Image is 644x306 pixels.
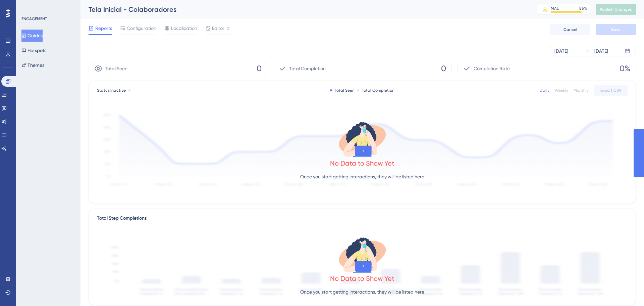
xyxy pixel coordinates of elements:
[574,88,589,93] div: Monthly
[579,6,587,11] div: 85 %
[21,59,44,71] button: Themes
[330,159,394,168] div: No Data to Show Yet
[551,6,559,11] div: MAU
[596,4,636,15] button: Publish Changes
[555,88,568,93] div: Weekly
[212,24,224,32] span: Editor
[300,288,424,296] p: Once you start getting interactions, they will be listed here
[600,88,622,93] span: Export CSV
[300,173,424,181] p: Once you start getting interactions, they will be listed here
[600,7,632,12] span: Publish Changes
[95,24,112,32] span: Reports
[21,30,43,42] button: Guides
[540,88,549,93] div: Daily
[289,64,326,73] span: Total Completion
[21,16,47,21] div: ENGAGEMENT
[171,24,197,32] span: Localization
[21,44,46,56] button: Hotspots
[97,214,147,222] div: Total Step Completions
[594,47,608,55] div: [DATE]
[89,5,520,14] div: Tela Inicial - Colaboradores
[357,88,394,93] div: Total Completion
[611,27,621,32] span: Save
[616,279,636,300] iframe: UserGuiding AI Assistant Launcher
[554,47,568,55] div: [DATE]
[127,24,156,32] span: Configuration
[594,85,628,96] button: Export CSV
[550,24,590,35] button: Cancel
[596,24,636,35] button: Save
[257,63,262,74] span: 0
[97,88,126,93] span: Status:
[110,88,126,93] span: Inactive
[563,27,577,32] span: Cancel
[330,274,394,283] div: No Data to Show Yet
[330,88,355,93] div: Total Seen
[105,64,127,73] span: Total Seen
[441,63,446,74] span: 0
[620,63,630,74] span: 0%
[474,64,510,73] span: Completion Rate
